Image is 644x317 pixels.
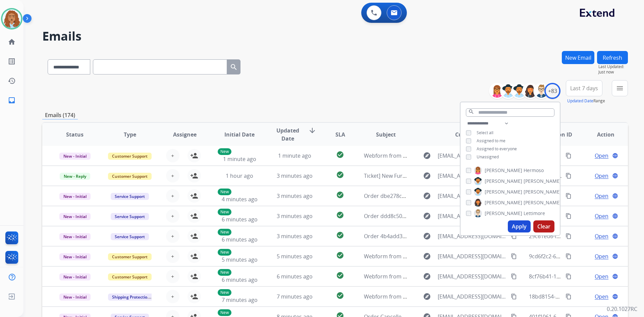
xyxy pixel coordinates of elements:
span: Service Support [111,193,149,200]
h2: Emails [42,30,628,43]
mat-icon: content_copy [566,193,572,199]
mat-icon: language [612,253,618,259]
span: Hermoso [524,167,544,174]
button: Clear [533,220,554,232]
span: New - Reply [60,173,90,180]
p: New [218,209,231,215]
button: Apply [508,220,531,232]
span: Webform from [EMAIL_ADDRESS][DOMAIN_NAME] on [DATE] [364,273,516,280]
mat-icon: home [8,38,16,46]
mat-icon: person_add [190,272,198,280]
span: 6 minutes ago [222,216,258,223]
span: Open [595,272,608,280]
button: + [166,250,179,263]
span: [EMAIL_ADDRESS][DOMAIN_NAME] [438,252,507,260]
span: Updated Date [273,126,303,143]
p: 0.20.1027RC [607,305,637,313]
span: 9cd6f2c2-6ced-4542-8c83-e31f922be756 [529,253,629,260]
span: [EMAIL_ADDRESS][DOMAIN_NAME] [438,212,507,220]
span: Order ddd8c50f-824b-420a-88ff-f67bd5b6b843 [364,212,481,220]
span: Webform from [EMAIL_ADDRESS][DOMAIN_NAME] on [DATE] [364,293,516,300]
span: [PERSON_NAME] [485,210,522,217]
span: Order 4b4add33-3a79-48fa-9bbd-50a5728e8849 [364,232,484,240]
span: Webform from [EMAIL_ADDRESS][DOMAIN_NAME] on [DATE] [364,152,516,159]
span: Unassigned [477,154,499,160]
p: Emails (174) [42,111,78,119]
span: + [171,212,174,220]
span: 6 minutes ago [222,236,258,243]
span: [PERSON_NAME] [524,178,561,184]
span: 3 minutes ago [277,232,313,240]
button: + [166,169,179,182]
span: 1 minute ago [223,155,256,163]
span: 3 minutes ago [277,212,313,220]
span: + [171,192,174,200]
span: 7 minutes ago [222,296,258,304]
span: Type [124,130,136,139]
span: Open [595,172,608,180]
span: 3 minutes ago [277,192,313,200]
mat-icon: check_circle [336,231,344,239]
mat-icon: explore [423,192,431,200]
mat-icon: content_copy [566,153,572,159]
span: + [171,152,174,160]
span: Customer Support [108,253,152,260]
span: Open [595,293,608,301]
mat-icon: person_add [190,293,198,301]
mat-icon: content_copy [566,294,572,300]
span: 7 minutes ago [277,293,313,300]
mat-icon: language [612,233,618,239]
img: avatar [2,9,21,28]
mat-icon: content_copy [566,213,572,219]
mat-icon: list_alt [8,57,16,65]
span: Open [595,192,608,200]
span: Just now [598,69,628,75]
mat-icon: content_copy [511,253,517,259]
span: 8cf76b41-19ca-43e0-8031-b10708a53393 [529,273,631,280]
span: [PERSON_NAME] [485,189,522,195]
span: New - Initial [59,153,91,160]
mat-icon: person_add [190,192,198,200]
span: New - Initial [59,253,91,260]
span: Subject [376,130,396,139]
span: Select all [477,130,493,136]
p: New [218,249,231,256]
mat-icon: explore [423,272,431,280]
span: Webform from [EMAIL_ADDRESS][DOMAIN_NAME] on [DATE] [364,253,516,260]
span: Status [66,130,84,139]
mat-icon: content_copy [566,253,572,259]
mat-icon: content_copy [566,273,572,279]
span: SLA [335,130,345,139]
mat-icon: language [612,273,618,279]
button: + [166,229,179,243]
mat-icon: check_circle [336,171,344,179]
button: + [166,149,179,162]
mat-icon: person_add [190,252,198,260]
mat-icon: history [8,77,16,85]
span: Service Support [111,213,149,220]
span: Range [567,98,605,104]
mat-icon: language [612,153,618,159]
span: Customer Support [108,153,152,160]
span: 5 minutes ago [222,256,258,263]
p: New [218,148,231,155]
span: 6 minutes ago [222,276,258,283]
mat-icon: language [612,173,618,179]
mat-icon: explore [423,293,431,301]
span: Assigned to me [477,138,505,144]
span: 5 minutes ago [277,253,313,260]
span: Last Updated: [598,64,628,69]
span: [EMAIL_ADDRESS][DOMAIN_NAME] [438,152,507,160]
span: Last 7 days [570,87,598,90]
mat-icon: person_add [190,232,198,240]
mat-icon: inbox [8,96,16,104]
mat-icon: content_copy [511,233,517,239]
span: Service Support [111,233,149,240]
mat-icon: person_add [190,212,198,220]
mat-icon: language [612,213,618,219]
span: Open [595,152,608,160]
span: 3 minutes ago [277,172,313,179]
mat-icon: check_circle [336,251,344,259]
span: New - Initial [59,233,91,240]
span: + [171,293,174,301]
